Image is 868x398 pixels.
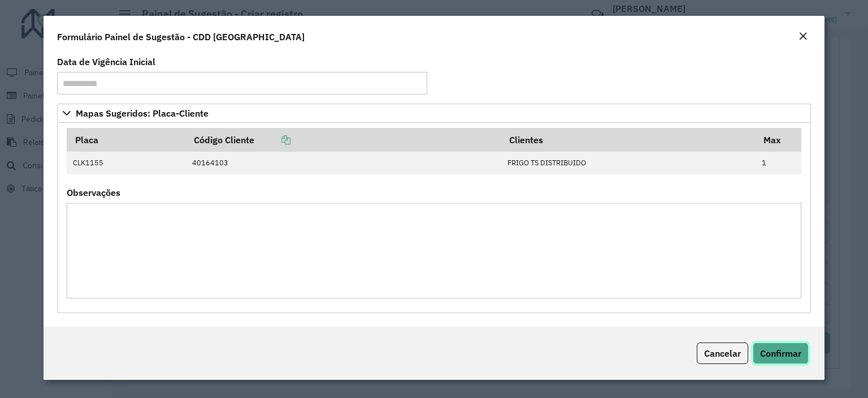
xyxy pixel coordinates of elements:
th: Placa [67,128,186,152]
td: 1 [756,152,801,174]
th: Max [756,128,801,152]
td: 40164103 [186,152,501,174]
th: Clientes [502,128,756,152]
span: Mapas Sugeridos: Placa-Cliente [76,109,209,118]
th: Código Cliente [186,128,501,152]
button: Cancelar [697,343,748,364]
td: CLK1155 [67,152,186,174]
button: Confirmar [753,343,809,364]
a: Copiar [254,134,290,145]
h4: Formulário Painel de Sugestão - CDD [GEOGRAPHIC_DATA] [57,30,305,44]
em: Fechar [798,32,808,41]
span: Confirmar [760,348,801,359]
td: FRIGO TS DISTRIBUIDO [502,152,756,174]
label: Observações [67,186,120,199]
a: Mapas Sugeridos: Placa-Cliente [57,104,811,123]
label: Data de Vigência Inicial [57,55,155,69]
div: Mapas Sugeridos: Placa-Cliente [57,123,811,313]
button: Close [795,29,811,44]
span: Cancelar [704,348,741,359]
